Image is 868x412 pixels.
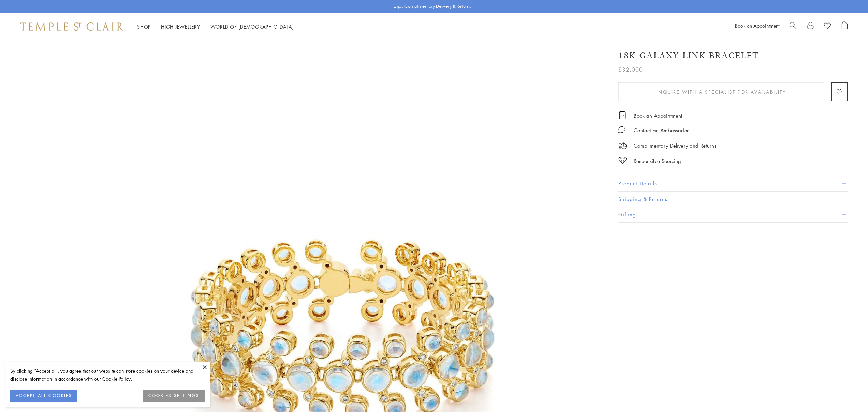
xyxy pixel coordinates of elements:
[618,157,627,164] img: icon_sourcing.svg
[618,126,625,133] img: MessageIcon-01_2.svg
[10,367,205,383] div: By clicking “Accept all”, you agree that our website can store cookies on your device and disclos...
[618,192,848,207] button: Shipping & Returns
[161,23,200,30] a: High JewelleryHigh Jewellery
[137,22,294,31] nav: Main navigation
[20,22,123,31] img: Temple St. Clair
[841,21,848,32] a: Open Shopping Bag
[634,141,716,150] p: Complimentary Delivery and Returns
[735,22,779,29] a: Book an Appointment
[10,390,77,402] button: ACCEPT ALL COOKIES
[618,82,824,101] button: Inquire With A Specialist for Availability
[143,390,205,402] button: COOKIES SETTINGS
[618,65,643,74] span: $32,000
[394,3,471,10] p: Enjoy Complimentary Delivery & Returns
[634,126,689,135] div: Contact an Ambassador
[210,23,294,30] a: World of [DEMOGRAPHIC_DATA]World of [DEMOGRAPHIC_DATA]
[618,176,848,191] button: Product Details
[618,207,848,222] button: Gifting
[618,50,759,62] h1: 18K Galaxy Link Bracelet
[656,88,786,96] span: Inquire With A Specialist for Availability
[634,112,682,119] a: Book an Appointment
[137,23,151,30] a: ShopShop
[618,141,627,150] img: icon_delivery.svg
[618,111,627,119] img: icon_appointment.svg
[634,157,681,165] div: Responsible Sourcing
[824,21,831,32] a: View Wishlist
[790,21,797,32] a: Search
